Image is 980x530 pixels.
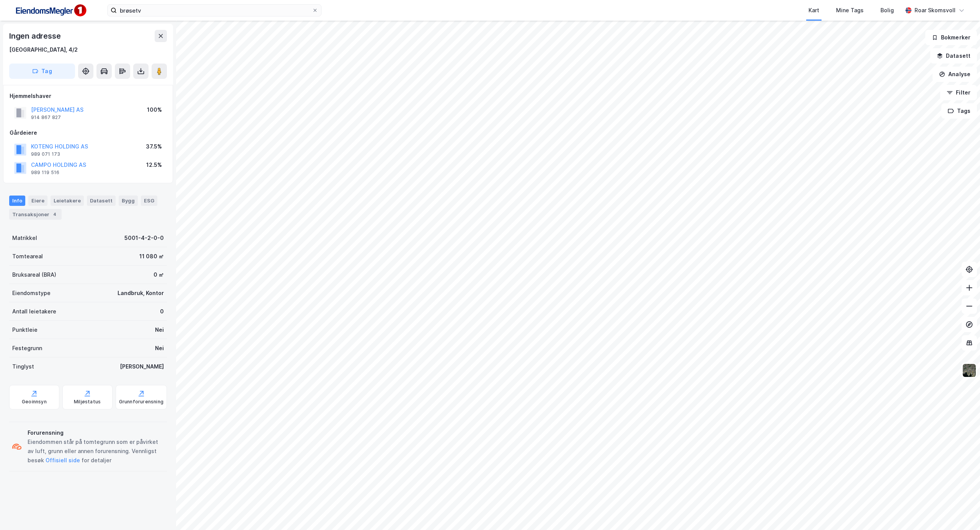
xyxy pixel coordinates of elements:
div: 989 071 173 [31,151,60,157]
div: Geoinnsyn [22,399,47,405]
div: Punktleie [12,325,38,334]
div: 0 [160,307,164,316]
button: Tag [9,64,75,79]
div: Bygg [119,196,138,205]
div: [GEOGRAPHIC_DATA], 4/2 [9,45,78,54]
div: Ingen adresse [9,30,62,42]
div: 4 [51,210,59,218]
div: Forurensning [28,428,164,437]
div: Landbruk, Kontor [118,289,164,298]
div: Datasett [87,196,116,205]
div: [PERSON_NAME] [120,362,164,371]
button: Bokmerker [925,30,977,45]
div: Leietakere [51,196,84,205]
div: 37.5% [146,142,162,151]
input: Søk på adresse, matrikkel, gårdeiere, leietakere eller personer [117,5,312,16]
div: Eiere [28,196,47,205]
button: Tags [941,103,977,119]
div: 5001-4-2-0-0 [124,233,164,243]
img: 9k= [962,363,977,378]
div: Festegrunn [12,344,42,353]
div: Bolig [880,6,894,15]
div: 914 867 827 [31,114,61,121]
div: Antall leietakere [12,307,56,316]
div: Mine Tags [836,6,864,15]
div: 12.5% [146,160,162,170]
div: 100% [147,105,162,114]
div: Transaksjoner [9,209,62,220]
div: Nei [155,325,164,334]
div: 989 119 516 [31,170,59,176]
button: Datasett [930,48,977,64]
div: Grunnforurensning [119,399,163,405]
div: Roar Skomsvoll [915,6,955,15]
div: ESG [141,196,157,205]
div: Matrikkel [12,233,37,243]
img: F4PB6Px+NJ5v8B7XTbfpPpyloAAAAASUVORK5CYII= [12,2,89,19]
div: Nei [155,344,164,353]
div: Info [9,196,25,205]
div: 11 080 ㎡ [139,252,164,261]
div: Bruksareal (BRA) [12,270,56,279]
div: Eiendomstype [12,289,51,298]
div: Tinglyst [12,362,34,371]
button: Filter [940,85,977,100]
button: Analyse [933,67,977,82]
div: Hjemmelshaver [10,91,167,101]
div: Kart [808,6,819,15]
div: 0 ㎡ [154,270,164,279]
div: Eiendommen står på tomtegrunn som er påvirket av luft, grunn eller annen forurensning. Vennligst ... [28,437,164,465]
div: Miljøstatus [74,399,101,405]
div: Gårdeiere [10,128,167,137]
iframe: Chat Widget [942,493,980,530]
div: Tomteareal [12,252,43,261]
